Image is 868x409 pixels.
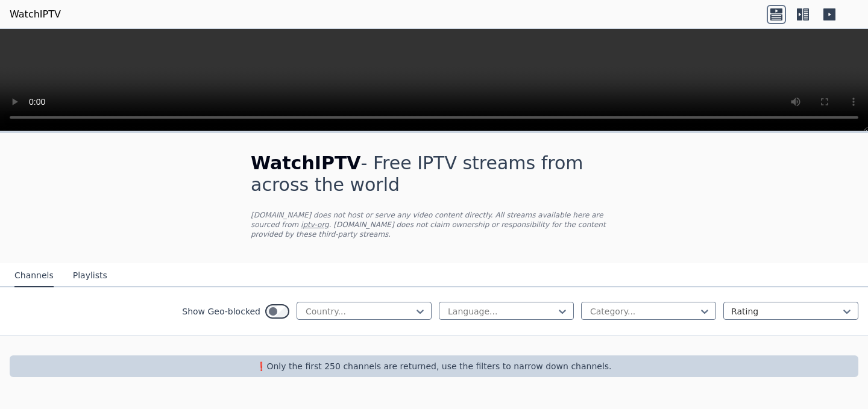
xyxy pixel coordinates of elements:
label: Show Geo-blocked [182,305,260,317]
button: Playlists [73,264,107,287]
h1: - Free IPTV streams from across the world [251,152,617,196]
a: WatchIPTV [10,7,61,22]
p: [DOMAIN_NAME] does not host or serve any video content directly. All streams available here are s... [251,210,617,239]
p: ❗️Only the first 250 channels are returned, use the filters to narrow down channels. [14,360,854,372]
button: Channels [14,264,54,287]
span: WatchIPTV [251,152,361,173]
a: iptv-org [301,220,329,229]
